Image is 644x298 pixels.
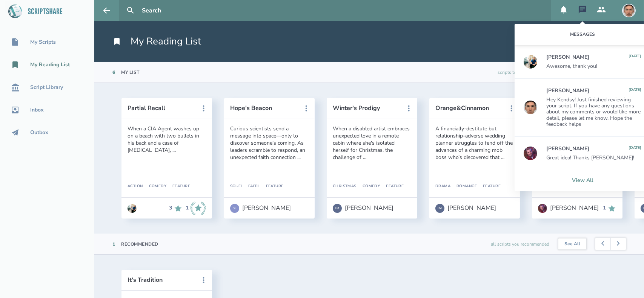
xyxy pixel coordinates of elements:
div: Romance [450,184,477,189]
button: Partial Recall [128,105,195,112]
div: Script Library [30,84,63,90]
div: Outbox [30,130,48,136]
div: [PERSON_NAME] [242,205,291,211]
a: SF[PERSON_NAME] [230,200,291,217]
div: [PERSON_NAME] [345,205,393,211]
h1: My Reading List [112,35,201,48]
div: 6 [112,69,115,75]
div: Hey Kendsy! Just finished reviewing your script. If you have any questions about my comments or w... [546,97,641,127]
div: Faith [242,184,260,189]
div: 1 [112,241,115,247]
a: LM[PERSON_NAME] [435,200,496,217]
div: [PERSON_NAME] [447,205,496,211]
div: 3 [169,205,172,211]
div: Great idea! Thanks [PERSON_NAME]! [546,155,641,161]
button: It's Tradition [128,277,195,283]
div: Feature [260,184,284,189]
div: Comedy [357,184,380,189]
div: Feature [380,184,404,189]
button: Winter's Prodigy [333,105,401,112]
a: [PERSON_NAME] [538,200,599,217]
button: Orange&Cinnamon [435,105,503,112]
div: 1 [603,205,606,211]
div: [PERSON_NAME] [546,88,589,94]
div: When a disabled artist embraces unexpected love in a remote cabin where she's isolated herself fo... [333,125,411,161]
div: LM [333,204,342,213]
img: user_1756948650-crop.jpg [524,101,537,114]
div: scripts to read and review [498,62,549,83]
div: [PERSON_NAME] [546,146,589,152]
div: A financially-destitute but relationship-adverse wedding planner struggles to fend off the advanc... [435,125,514,161]
img: user_1718118867-crop.jpg [538,204,547,213]
img: user_1718118867-crop.jpg [524,147,537,160]
button: See All [558,238,586,250]
div: Recommended [121,241,159,247]
div: My Scripts [30,39,56,45]
div: Inbox [30,107,44,113]
a: Go to Anthony Miguel Cantu's profile [128,200,137,217]
div: Curious scientists send a message into space—only to discover someone’s coming. As leaders scramb... [230,125,309,161]
div: 1 [186,205,189,211]
div: [PERSON_NAME] [550,205,599,211]
div: Sci-Fi [230,184,242,189]
div: 1 Industry Recommends [186,202,206,215]
div: When a CIA Agent washes up on a beach with two bullets in his back and a case of [MEDICAL_DATA], ... [128,125,206,154]
div: LM [435,204,444,213]
img: user_1756948650-crop.jpg [622,4,636,17]
div: all scripts you recommended [491,234,549,254]
img: user_1673573717-crop.jpg [128,204,137,213]
div: Drama [435,184,450,189]
div: 1 Recommends [603,204,616,213]
div: Wednesday, September 24, 2025 at 11:19:58 PM [629,88,641,94]
div: Feature [477,184,501,189]
div: My List [121,69,140,75]
div: Wednesday, October 1, 2025 at 8:32:34 PM [629,54,641,60]
div: Monday, September 22, 2025 at 11:25:21 AM [629,146,641,152]
div: My Reading List [30,62,70,68]
div: Comedy [143,184,167,189]
div: Awesome, thank you! [546,63,641,69]
div: 3 Recommends [169,202,183,215]
div: Feature [166,184,190,189]
div: Action [128,184,143,189]
img: user_1673573717-crop.jpg [524,55,537,69]
a: LM[PERSON_NAME] [333,200,393,217]
div: SF [230,204,239,213]
div: Christmas [333,184,357,189]
button: Hope's Beacon [230,105,298,112]
div: [PERSON_NAME] [546,54,589,60]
